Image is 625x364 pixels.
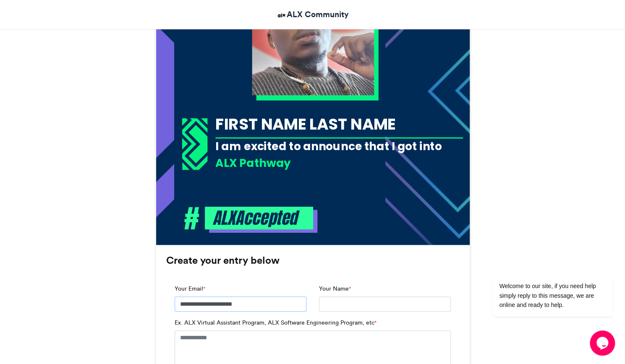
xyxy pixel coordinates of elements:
[319,284,351,293] label: Your Name
[215,155,463,171] div: ALX Pathway
[215,113,463,135] div: FIRST NAME LAST NAME
[590,330,617,356] iframe: chat widget
[465,227,617,326] iframe: chat widget
[175,284,205,293] label: Your Email
[276,8,349,21] a: ALX Community
[182,118,207,170] img: 1718367053.733-03abb1a83a9aadad37b12c69bdb0dc1c60dcbf83.png
[166,255,459,265] h3: Create your entry below
[175,318,377,327] label: Ex. ALX Virtual Assistant Program, ALX Software Engineering Program, etc
[276,10,287,21] img: ALX Community
[215,138,463,169] div: I am excited to announce that I got into the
